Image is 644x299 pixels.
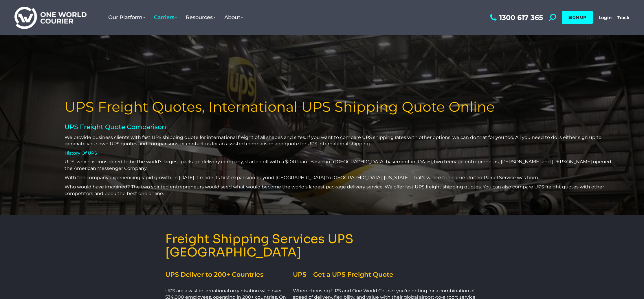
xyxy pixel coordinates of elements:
span: Resources [186,14,216,21]
h4: History Of UPS [65,150,618,156]
a: About [220,8,247,26]
h2: UPS Freight Quote Comparison [65,123,618,131]
h3: Freight Shipping Services UPS [GEOGRAPHIC_DATA] [165,232,479,259]
a: SIGN UP [562,11,593,24]
p: UPS – Get a UPS Freight Quote [293,271,478,279]
a: Login [599,15,612,20]
p: Who would have imagined? The two spirited entrepreneurs would seed what would become the world’s ... [65,184,618,197]
a: Resources [181,8,220,26]
a: Carriers [150,8,181,26]
a: Track [617,15,630,20]
p: UPS Deliver to 200+ Countries [165,271,287,279]
span: About [224,14,243,21]
a: Our Platform [104,8,150,26]
a: 1300 617 365 [489,14,543,21]
span: Our Platform [108,14,145,21]
img: One World Courier [14,6,87,29]
span: Carriers [154,14,177,21]
span: SIGN UP [568,15,586,20]
p: We provide business clients with fast UPS shipping quote for international freight of all shapes ... [65,134,618,147]
p: UPS, which is considered to be the world’s largest package delivery company, started off with a $... [65,159,618,172]
p: With the company experiencing rapid growth, in [DATE] it made its first expansion beyond [GEOGRAP... [65,175,618,181]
